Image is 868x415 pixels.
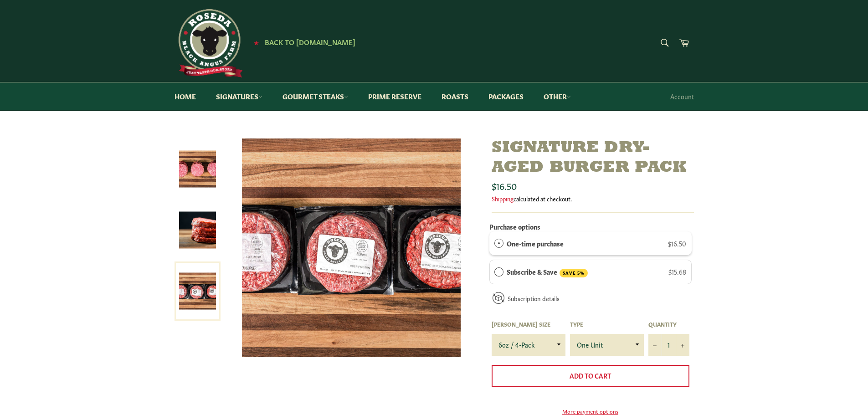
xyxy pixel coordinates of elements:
a: Account [666,83,699,110]
img: Roseda Beef [175,9,243,77]
img: Signature Dry-Aged Burger Pack [242,138,461,357]
span: Add to Cart [570,371,611,380]
span: $15.68 [668,267,686,276]
a: Prime Reserve [359,82,431,110]
span: ★ [254,39,259,46]
img: Signature Dry-Aged Burger Pack [179,212,216,249]
a: Signatures [207,82,272,110]
a: Home [165,82,205,110]
a: Roasts [432,82,478,110]
a: Gourmet Steaks [273,82,357,110]
label: One-time purchase [507,238,564,248]
button: Add to Cart [492,365,689,387]
span: $16.50 [668,239,686,248]
button: Increase item quantity by one [676,334,689,356]
span: SAVE 5% [560,269,588,277]
h1: Signature Dry-Aged Burger Pack [492,138,694,178]
label: Purchase options [489,222,540,231]
a: Other [534,82,580,110]
label: Subscribe & Save [507,266,588,277]
a: Shipping [492,194,514,203]
a: Packages [479,82,533,110]
img: Signature Dry-Aged Burger Pack [179,151,216,188]
label: Quantity [648,320,689,328]
span: Back to [DOMAIN_NAME] [265,37,355,46]
span: $16.50 [492,179,517,192]
div: One-time purchase [494,238,503,248]
label: Type [570,320,644,328]
a: ★ Back to [DOMAIN_NAME] [249,39,355,46]
a: Subscription details [508,294,560,302]
a: More payment options [492,407,689,415]
label: [PERSON_NAME] Size [492,320,565,328]
div: Subscribe & Save [494,266,503,277]
div: calculated at checkout. [492,195,694,203]
button: Reduce item quantity by one [648,334,662,356]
